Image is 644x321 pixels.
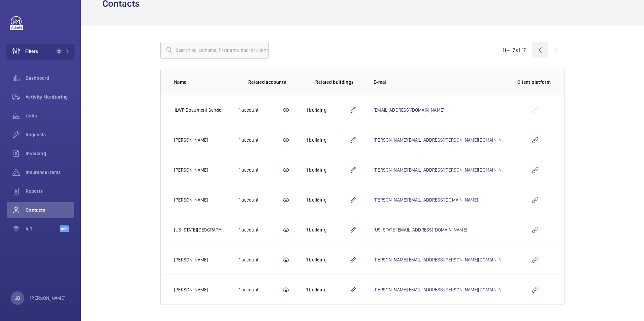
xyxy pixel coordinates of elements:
[30,295,66,301] p: [PERSON_NAME]
[174,256,208,263] p: [PERSON_NAME]
[174,286,208,293] p: [PERSON_NAME]
[160,42,269,59] input: Search by lastname, firstname, mail or client
[15,295,20,301] p: JB
[174,79,228,85] p: Name
[174,226,228,233] p: [US_STATE][GEOGRAPHIC_DATA]
[306,256,349,263] div: 1 building
[60,225,69,232] span: Beta
[517,79,551,85] p: Client platform
[306,167,349,173] div: 1 building
[26,169,74,176] span: Insurance items
[374,257,512,262] a: [PERSON_NAME][EMAIL_ADDRESS][PERSON_NAME][DOMAIN_NAME]
[174,167,208,173] p: [PERSON_NAME]
[239,137,282,143] div: 1 account
[239,107,282,113] div: 1 account
[239,226,282,233] div: 1 account
[26,225,60,232] span: IoT
[374,137,512,143] a: [PERSON_NAME][EMAIL_ADDRESS][PERSON_NAME][DOMAIN_NAME]
[306,197,349,203] div: 1 building
[174,137,208,143] p: [PERSON_NAME]
[174,107,223,113] p: 1LWP Document Sender
[7,43,74,59] button: Filters2
[374,227,467,233] a: [US_STATE][EMAIL_ADDRESS][DOMAIN_NAME]
[56,48,62,54] span: 2
[25,48,38,55] span: Filters
[374,107,444,113] a: [EMAIL_ADDRESS][DOMAIN_NAME]
[239,286,282,293] div: 1 account
[503,47,526,53] div: 11 – 17 of 17
[26,75,74,81] span: Dashboard
[374,79,507,85] p: E-mail
[26,94,74,100] span: Activity Monitoring
[306,137,349,143] div: 1 building
[239,256,282,263] div: 1 account
[248,79,286,85] p: Related accounts
[26,131,74,138] span: Requests
[306,286,349,293] div: 1 building
[306,107,349,113] div: 1 building
[26,112,74,119] span: Units
[239,197,282,203] div: 1 account
[26,207,74,213] span: Contacts
[374,167,512,173] a: [PERSON_NAME][EMAIL_ADDRESS][PERSON_NAME][DOMAIN_NAME]
[26,150,74,157] span: Invoicing
[315,79,354,85] p: Related buildings
[306,226,349,233] div: 1 building
[374,197,478,203] a: [PERSON_NAME][EMAIL_ADDRESS][DOMAIN_NAME]
[174,197,208,203] p: [PERSON_NAME]
[26,188,74,194] span: Reports
[239,167,282,173] div: 1 account
[374,287,512,292] a: [PERSON_NAME][EMAIL_ADDRESS][PERSON_NAME][DOMAIN_NAME]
